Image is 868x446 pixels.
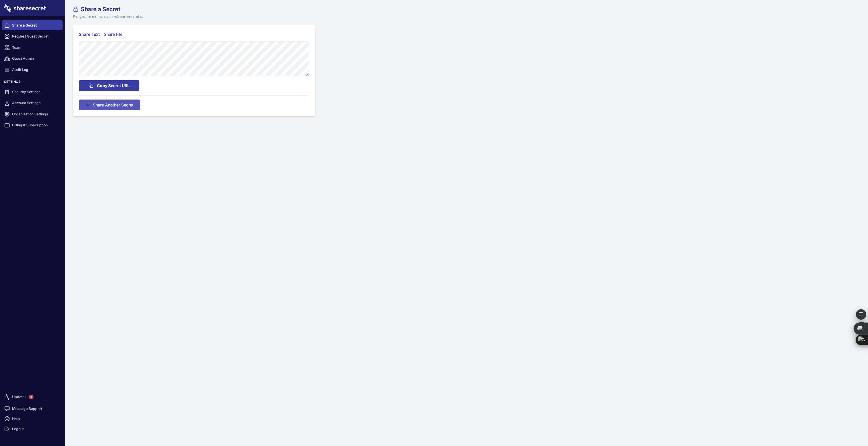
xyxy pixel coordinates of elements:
a: Logout [2,424,63,434]
button: Copy Secret URL [79,80,139,91]
div: Share Text [79,31,100,38]
a: Team [2,42,63,53]
a: Security Settings [2,87,63,97]
a: Share a Secret [2,20,63,30]
a: Updates1 [2,390,63,404]
a: Guest Admin [2,54,63,64]
button: Share Another Secret [79,100,140,110]
a: Audit Log [2,65,63,75]
a: Help [2,414,63,424]
h3: Settings [2,80,63,86]
a: Message Support [2,404,63,414]
a: Billing & Subscription [2,120,63,130]
p: Encrypt and share a secret with someone else. [73,14,347,19]
span: Share Another Secret [93,102,134,108]
span: Share a Secret [81,6,120,12]
a: Request Guest Secret [2,31,63,42]
div: Share File [104,31,125,38]
a: Account Settings [2,98,63,108]
span: Copy Secret URL [97,83,130,89]
a: Organization Settings [2,109,63,119]
span: 1 [29,395,33,399]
